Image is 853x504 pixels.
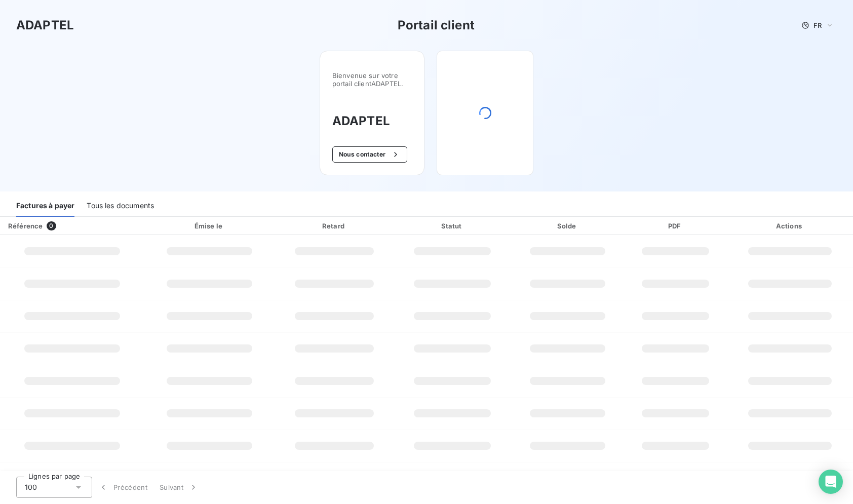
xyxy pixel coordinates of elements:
div: Émise le [146,221,273,231]
button: Nous contacter [332,146,407,163]
span: Bienvenue sur votre portail client ADAPTEL . [332,71,412,88]
span: FR [813,21,822,29]
div: Tous les documents [87,196,154,217]
span: 0 [47,221,56,230]
button: Précédent [92,477,153,498]
button: Suivant [153,477,205,498]
span: 100 [25,482,37,492]
div: Retard [277,221,392,231]
div: Factures à payer [16,196,74,217]
div: Actions [729,221,851,231]
div: Solde [513,221,623,231]
h3: ADAPTEL [332,112,412,130]
div: Référence [8,222,43,230]
div: Statut [396,221,509,231]
h3: Portail client [398,16,475,34]
h3: ADAPTEL [16,16,74,34]
div: PDF [627,221,725,231]
div: Open Intercom Messenger [819,470,843,494]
